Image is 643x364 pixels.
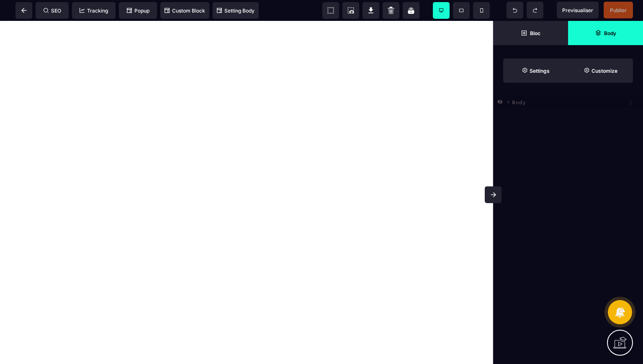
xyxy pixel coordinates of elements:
span: Open Blocks [493,21,568,45]
span: Body [512,97,526,106]
span: Custom Block [165,8,205,14]
strong: Customize [592,68,617,74]
span: Screenshot [342,2,359,19]
span: Preview [557,2,599,18]
strong: Settings [530,68,550,74]
strong: Bloc [530,30,540,36]
div: Body [510,97,639,106]
span: Tracking [80,8,108,14]
span: View components [322,2,339,19]
div: 5 [629,100,632,106]
strong: Body [604,30,616,36]
span: Settings [503,59,568,83]
span: Publier [610,7,627,13]
span: SEO [44,8,61,14]
span: Popup [127,8,149,14]
span: Open Layer Manager [568,21,643,45]
span: Previsualiser [562,7,593,13]
span: Open Style Manager [568,59,633,83]
span: Setting Body [217,8,255,14]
